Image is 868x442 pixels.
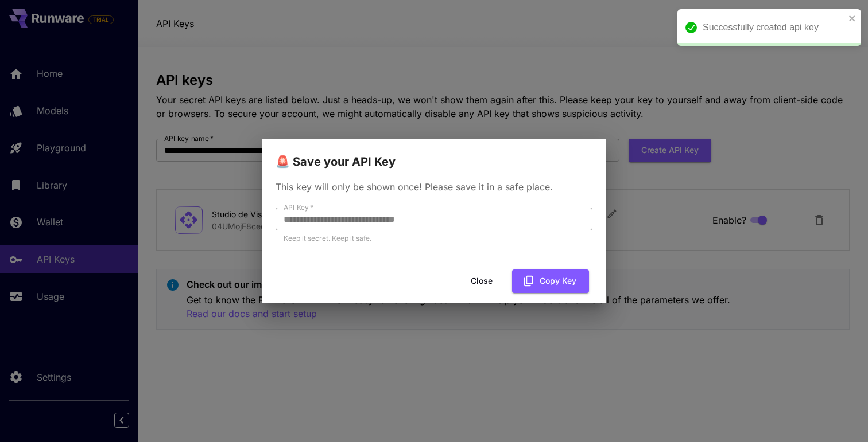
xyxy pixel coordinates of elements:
button: Copy Key [512,269,589,293]
label: API Key [284,202,313,212]
h2: 🚨 Save your API Key [262,139,606,171]
button: close [848,14,857,23]
div: Successfully created api key [703,21,845,34]
button: Close [456,269,507,293]
p: This key will only be shown once! Please save it in a safe place. [276,180,592,194]
p: Keep it secret. Keep it safe. [284,233,584,244]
